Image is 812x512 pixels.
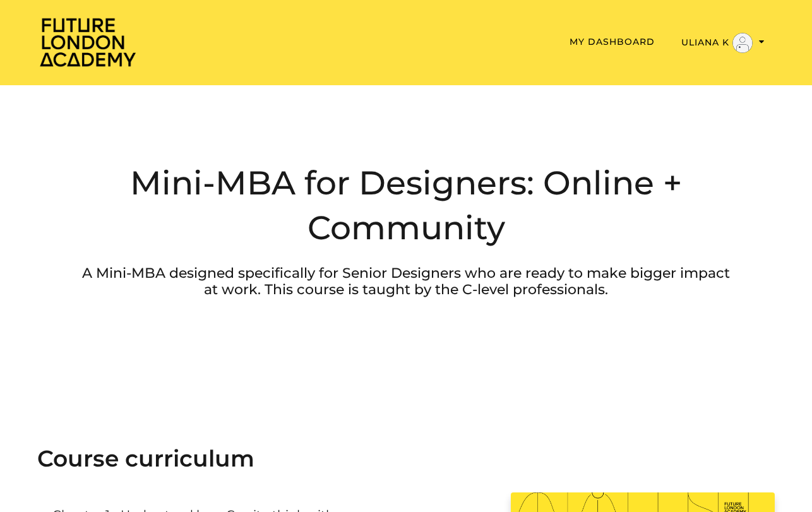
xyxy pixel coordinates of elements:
button: Toggle menu [678,32,768,54]
a: My Dashboard [570,36,655,47]
p: A Mini-MBA designed specifically for Senior Designers who are ready to make bigger impact at work... [74,265,737,299]
h2: Course curriculum [37,445,775,472]
img: Home Page [37,16,138,68]
h2: Mini-MBA for Designers: Online + Community [74,161,737,249]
